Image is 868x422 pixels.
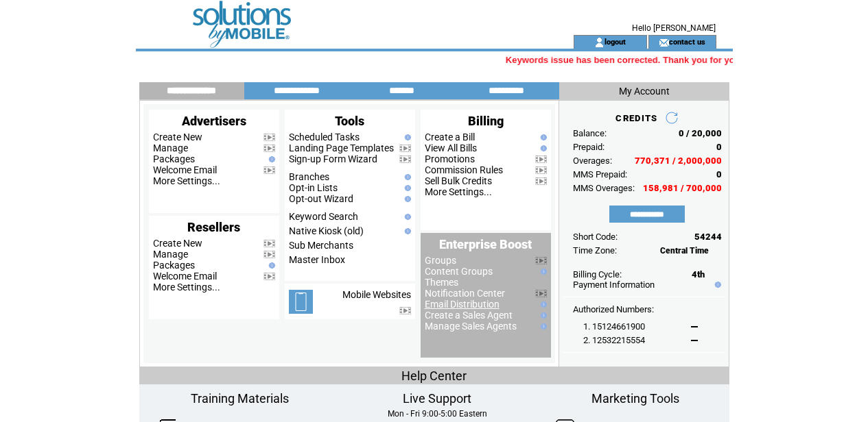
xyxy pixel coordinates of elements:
[425,164,503,175] a: Commission Rules
[468,114,504,128] span: Billing
[537,134,547,140] img: help.gif
[425,255,456,266] a: Groups
[153,153,195,164] a: Packages
[263,240,275,247] img: video.png
[289,153,377,164] a: Sign-up Form Wizard
[401,228,411,234] img: help.gif
[583,335,645,345] span: 2. 12532215554
[439,237,532,251] span: Enterprise Boost
[289,211,358,222] a: Keyword Search
[535,257,547,264] img: video.png
[153,132,202,142] a: Create New
[342,289,411,300] a: Mobile Websites
[692,269,705,280] span: 4th
[182,114,246,128] span: Advertisers
[535,156,547,163] img: video.png
[136,55,733,65] marquee: Keywords issue has been corrected. Thank you for your patience!
[401,196,411,202] img: help.gif
[425,310,513,321] a: Create a Sales Agent
[399,307,411,314] img: video.png
[401,134,411,140] img: help.gif
[537,312,547,319] img: help.gif
[573,183,635,193] span: MMS Overages:
[289,290,313,314] img: mobile-websites.png
[425,142,477,153] a: View All Bills
[425,321,517,332] a: Manage Sales Agents
[153,164,217,175] a: Welcome Email
[399,145,411,152] img: video.png
[425,132,475,142] a: Create a Bill
[335,114,364,128] span: Tools
[583,321,645,332] span: 1. 15124661900
[425,186,492,197] a: More Settings...
[591,391,679,406] span: Marketing Tools
[635,156,722,166] span: 770,371 / 2,000,000
[289,142,394,153] a: Landing Page Templates
[153,271,217,282] a: Welcome Email
[537,301,547,308] img: help.gif
[263,251,275,258] img: video.png
[289,132,360,142] a: Scheduled Tasks
[535,290,547,297] img: video.png
[187,220,240,234] span: Resellers
[153,282,220,293] a: More Settings...
[594,37,605,48] img: account_icon.gif
[619,86,670,97] span: My Account
[388,409,487,419] span: Mon - Fri 9:00-5:00 Eastern
[535,177,547,185] img: video.png
[694,232,722,242] span: 54244
[263,145,275,152] img: video.png
[573,142,605,152] span: Prepaid:
[669,37,705,46] a: contact us
[266,156,275,162] img: help.gif
[401,174,411,180] img: help.gif
[425,277,458,288] a: Themes
[425,153,475,164] a: Promotions
[573,280,655,290] a: Payment Information
[425,175,492,186] a: Sell Bulk Credits
[679,128,722,138] span: 0 / 20,000
[289,171,329,182] a: Branches
[289,182,338,193] a: Opt-in Lists
[573,304,654,314] span: Authorized Numbers:
[153,175,220,186] a: More Settings...
[712,282,721,288] img: help.gif
[660,246,709,256] span: Central Time
[537,323,547,330] img: help.gif
[289,254,345,265] a: Master Inbox
[266,262,275,269] img: help.gif
[153,249,188,260] a: Manage
[632,23,716,33] span: Hello [PERSON_NAME]
[537,269,547,275] img: help.gif
[401,214,411,220] img: help.gif
[425,299,500,310] a: Email Distribution
[537,145,547,151] img: help.gif
[425,266,493,277] a: Content Groups
[573,169,627,179] span: MMS Prepaid:
[289,240,353,251] a: Sub Merchants
[263,273,275,280] img: video.png
[573,245,617,256] span: Time Zone:
[573,128,607,138] span: Balance:
[153,260,195,271] a: Packages
[643,183,722,193] span: 158,981 / 700,000
[605,37,626,46] a: logout
[573,156,612,166] span: Overages:
[716,142,722,152] span: 0
[573,232,618,242] span: Short Code:
[403,391,471,406] span: Live Support
[263,166,275,174] img: video.png
[716,169,722,179] span: 0
[615,113,657,123] span: CREDITS
[659,37,669,48] img: contact_us_icon.gif
[401,185,411,191] img: help.gif
[263,134,275,141] img: video.png
[399,156,411,163] img: video.png
[153,238,202,249] a: Create New
[153,142,188,153] a: Manage
[535,166,547,174] img: video.png
[191,391,289,406] span: Training Materials
[289,225,364,236] a: Native Kiosk (old)
[573,269,622,280] span: Billing Cycle:
[401,369,467,383] span: Help Center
